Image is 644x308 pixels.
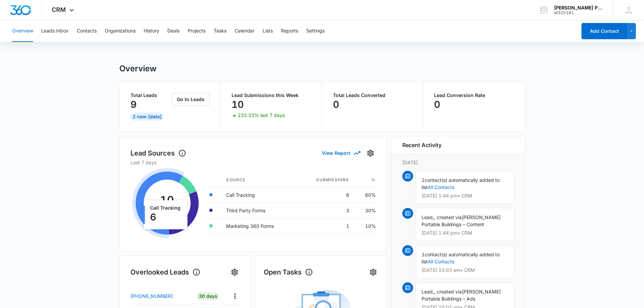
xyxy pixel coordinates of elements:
p: [DATE] 1:44 pm • CRM [422,231,508,235]
div: 30 Days [197,292,219,300]
button: History [144,20,159,42]
h6: Recent Activity [402,141,442,149]
button: Projects [188,20,206,42]
span: 1 [422,252,425,257]
button: Deals [167,20,180,42]
td: Call Tracking [221,187,297,203]
p: [PHONE_NUMBER] [130,292,173,300]
button: Settings [368,267,379,278]
div: account id [554,10,603,15]
a: [PHONE_NUMBER] [130,292,192,300]
span: Lead, [422,289,434,294]
span: CRM [52,6,66,13]
button: Calendar [235,20,255,42]
button: Settings [306,20,325,42]
span: contact(s) automatically added to list [422,252,500,264]
span: 1 [422,177,425,183]
button: Contacts [77,20,97,42]
a: All Contacts [428,184,454,190]
button: Organizations [105,20,136,42]
th: Submissions [297,173,355,187]
span: Lead, [422,214,434,220]
p: [DATE] 10:03 am • CRM [422,268,508,273]
div: 2 New [DATE] [130,113,164,121]
h1: Lead Sources [130,148,186,158]
span: , created via [434,214,462,220]
button: Go to Leads [172,93,210,106]
button: Add Contact [581,23,627,39]
th: % [355,173,376,187]
p: 233.33% last 7 days [238,113,285,118]
th: Source [221,173,297,187]
p: [DATE] 1:44 pm • CRM [422,193,508,198]
button: View Report [322,147,360,159]
td: 10% [355,218,376,234]
td: Marketing 360 Forms [221,218,297,234]
span: , created via [434,289,462,294]
button: Settings [229,267,240,278]
p: [DATE] [402,159,514,166]
td: 60% [355,187,376,203]
p: Total Leads Converted [333,93,412,98]
td: 6 [297,187,355,203]
a: All Contacts [428,259,454,264]
span: contact(s) automatically added to list [422,177,500,190]
p: Lead Conversion Rate [434,93,514,98]
div: account name [554,5,603,10]
td: 30% [355,203,376,218]
p: Lead Submissions this Week [232,93,311,98]
button: Settings [365,148,376,159]
button: Actions [230,291,240,301]
p: 9 [130,99,137,110]
h1: Overview [119,64,157,74]
button: Lists [263,20,273,42]
td: 3 [297,203,355,218]
td: 1 [297,218,355,234]
p: 0 [333,99,339,110]
p: 10 [232,99,244,110]
button: Overview [12,20,33,42]
p: Last 7 days [130,159,376,166]
h1: Overlooked Leads [130,267,200,277]
h1: Open Tasks [264,267,313,277]
button: Tasks [214,20,226,42]
p: Total Leads [130,93,171,98]
td: Third Party Forms [221,203,297,218]
button: Reports [281,20,298,42]
p: 0 [434,99,440,110]
a: Go to Leads [172,96,210,102]
button: Leads Inbox [41,20,69,42]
